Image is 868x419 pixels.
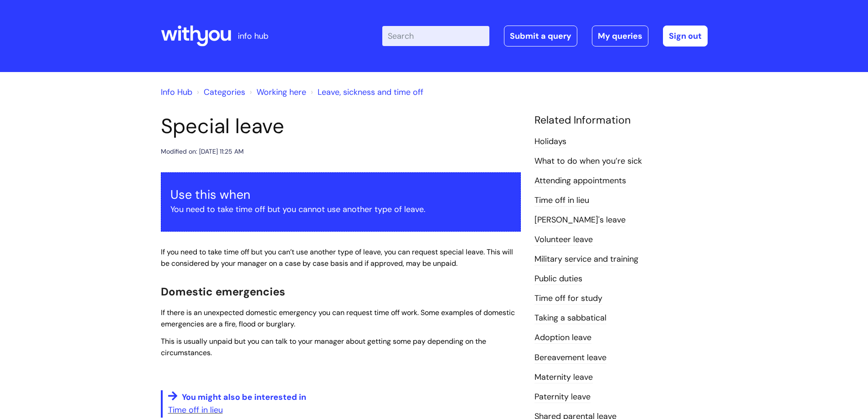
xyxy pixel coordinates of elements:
a: Leave, sickness and time off [318,87,423,98]
a: Attending appointments [534,175,626,187]
li: Working here [247,85,306,99]
p: info hub [238,29,268,43]
a: Paternity leave [534,391,591,403]
a: Time off in lieu [168,404,223,415]
span: Domestic emergencies [161,285,285,299]
h1: Special leave [161,114,521,139]
p: You need to take time off but you cannot use another type of leave. [170,202,511,217]
a: Holidays [534,136,566,148]
div: | - [382,26,708,47]
a: Time off in lieu [534,195,589,207]
a: Volunteer leave [534,234,593,246]
span: If there is an unexpected domestic emergency you can request time off work. Some examples of dome... [161,308,515,329]
input: Search [382,26,489,46]
div: Modified on: [DATE] 11:25 AM [161,146,244,157]
li: Leave, sickness and time off [308,85,423,99]
a: Maternity leave [534,372,593,383]
a: Bereavement leave [534,352,606,364]
a: Taking a sabbatical [534,312,606,324]
span: If you need to take time off but you can’t use another type of leave, you can request special lea... [161,247,513,268]
a: What to do when you’re sick [534,155,642,167]
h4: Related Information [534,114,708,127]
a: My queries [592,26,648,47]
a: Public duties [534,273,582,285]
a: Submit a query [504,26,577,47]
a: Info Hub [161,87,192,98]
a: Sign out [663,26,708,47]
li: Solution home [195,85,245,99]
a: Military service and training [534,253,638,265]
span: You might also be interested in [182,392,306,403]
a: [PERSON_NAME]'s leave [534,214,626,226]
a: Categories [204,87,245,98]
h3: Use this when [170,187,511,202]
span: This is usually unpaid but you can talk to your manager about getting some pay depending on the c... [161,336,486,357]
a: Adoption leave [534,332,591,344]
a: Working here [257,87,306,98]
a: Time off for study [534,293,602,305]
